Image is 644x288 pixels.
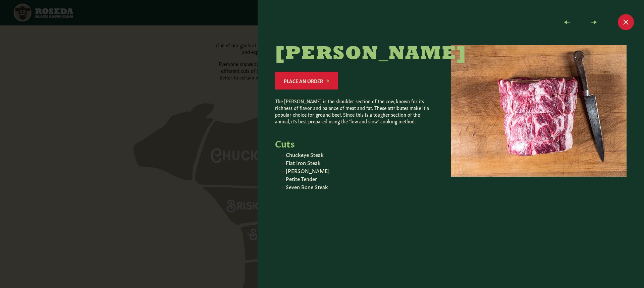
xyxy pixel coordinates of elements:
li: [PERSON_NAME] [286,167,435,174]
p: The [PERSON_NAME] is the shoulder section of the cow, known for its richness of flavor and balanc... [275,98,435,124]
li: Flat Iron Steak [286,159,435,166]
h2: [PERSON_NAME] [275,45,435,64]
h5: Cuts [275,138,435,148]
a: Place an Order [275,72,338,90]
button: Close modal [618,14,634,30]
li: Seven Bone Steak [286,183,435,190]
li: Chuckeye Steak [286,151,435,158]
li: Petite Tender [286,175,435,182]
